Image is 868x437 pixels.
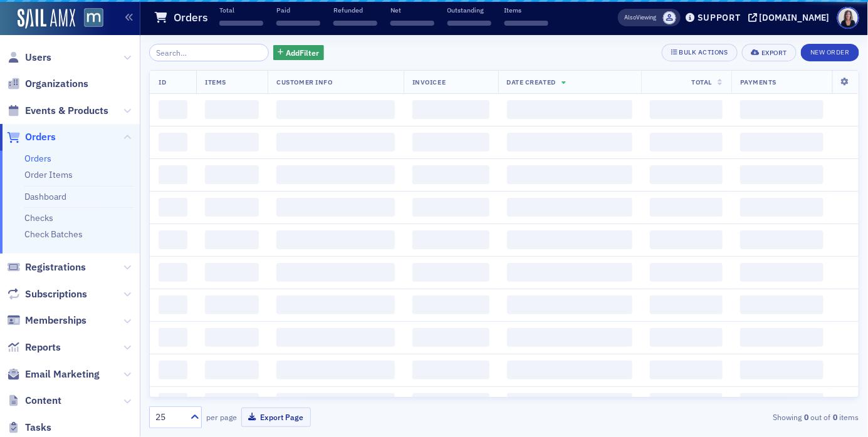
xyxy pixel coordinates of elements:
[205,100,259,119] span: ‌
[25,421,51,434] span: Tasks
[802,411,811,423] strong: 0
[625,13,657,22] span: Viewing
[205,263,259,282] span: ‌
[507,263,633,282] span: ‌
[205,165,259,184] span: ‌
[740,78,776,86] span: Payments
[276,328,395,347] span: ‌
[7,260,86,274] a: Registrations
[276,6,320,14] p: Paid
[205,296,259,314] span: ‌
[159,361,187,379] span: ‌
[7,77,88,91] a: Organizations
[25,77,88,91] span: Organizations
[447,21,491,26] span: ‌
[507,230,633,249] span: ‌
[24,153,51,164] a: Orders
[507,328,633,347] span: ‌
[740,133,824,152] span: ‌
[205,230,259,249] span: ‌
[740,361,824,379] span: ‌
[84,8,103,28] img: SailAMX
[412,78,446,86] span: Invoicee
[505,6,548,14] p: Items
[507,133,633,152] span: ‌
[286,47,319,58] span: Add Filter
[276,165,395,184] span: ‌
[662,44,738,61] button: Bulk Actions
[7,104,108,118] a: Events & Products
[276,393,395,412] span: ‌
[276,361,395,379] span: ‌
[412,198,489,217] span: ‌
[25,130,56,144] span: Orders
[740,393,824,412] span: ‌
[159,393,187,412] span: ‌
[25,51,51,64] span: Users
[24,229,83,240] a: Check Batches
[205,393,259,412] span: ‌
[205,78,226,86] span: Items
[18,9,75,29] img: SailAMX
[25,104,108,118] span: Events & Products
[7,368,100,381] a: Email Marketing
[447,6,491,14] p: Outstanding
[7,394,61,408] a: Content
[625,13,637,21] div: Also
[25,394,61,408] span: Content
[742,44,797,61] button: Export
[25,260,86,274] span: Registrations
[650,263,723,282] span: ‌
[412,361,489,379] span: ‌
[507,361,633,379] span: ‌
[505,21,548,26] span: ‌
[149,44,269,61] input: Search…
[205,133,259,152] span: ‌
[25,314,86,327] span: Memberships
[159,230,187,249] span: ‌
[159,296,187,314] span: ‌
[276,21,320,26] span: ‌
[273,45,325,61] button: AddFilter
[650,361,723,379] span: ‌
[507,198,633,217] span: ‌
[206,411,237,423] label: per page
[219,6,263,14] p: Total
[276,296,395,314] span: ‌
[205,361,259,379] span: ‌
[159,165,187,184] span: ‌
[390,6,434,14] p: Net
[412,230,489,249] span: ‌
[740,100,824,119] span: ‌
[507,100,633,119] span: ‌
[412,100,489,119] span: ‌
[25,368,100,381] span: Email Marketing
[24,212,53,224] a: Checks
[650,296,723,314] span: ‌
[650,198,723,217] span: ‌
[507,296,633,314] span: ‌
[761,49,787,56] div: Export
[650,230,723,249] span: ‌
[631,411,859,423] div: Showing out of items
[276,100,395,119] span: ‌
[831,411,840,423] strong: 0
[25,287,87,301] span: Subscriptions
[740,198,824,217] span: ‌
[205,198,259,217] span: ‌
[24,191,66,202] a: Dashboard
[276,230,395,249] span: ‌
[507,165,633,184] span: ‌
[205,328,259,347] span: ‌
[650,100,723,119] span: ‌
[760,12,830,23] div: [DOMAIN_NAME]
[276,133,395,152] span: ‌
[663,11,676,24] span: Justin Chase
[159,78,166,86] span: ID
[276,198,395,217] span: ‌
[650,328,723,347] span: ‌
[740,296,824,314] span: ‌
[412,263,489,282] span: ‌
[25,341,61,354] span: Reports
[801,44,859,61] button: New Order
